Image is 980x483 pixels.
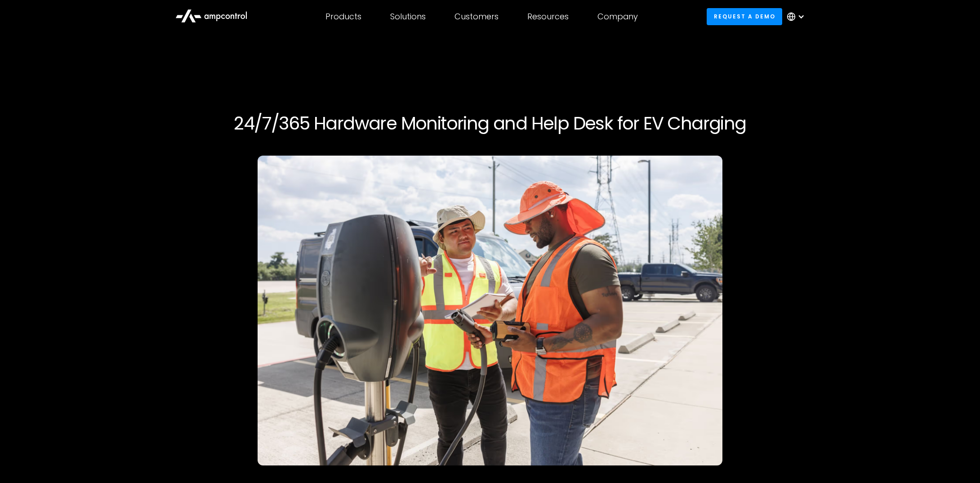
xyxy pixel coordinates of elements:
[597,12,638,22] div: Company
[390,12,426,22] div: Solutions
[707,8,782,25] a: Request a demo
[325,12,361,22] div: Products
[454,12,499,22] div: Customers
[217,112,763,134] h1: 24/7/365 Hardware Monitoring and Help Desk for EV Charging
[527,12,569,22] div: Resources
[258,156,722,465] img: Ampcontrol Energy Management Software for Efficient EV optimization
